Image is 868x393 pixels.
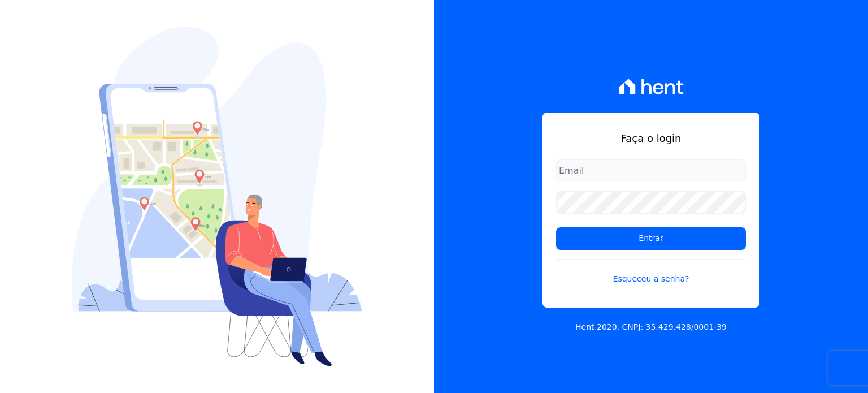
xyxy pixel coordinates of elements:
[556,259,746,285] a: Esqueceu a senha?
[556,159,746,182] input: Email
[72,27,362,366] img: Login
[556,131,746,146] h1: Faça o login
[575,321,727,333] p: Hent 2020. CNPJ: 35.429.428/0001-39
[556,227,746,250] input: Entrar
